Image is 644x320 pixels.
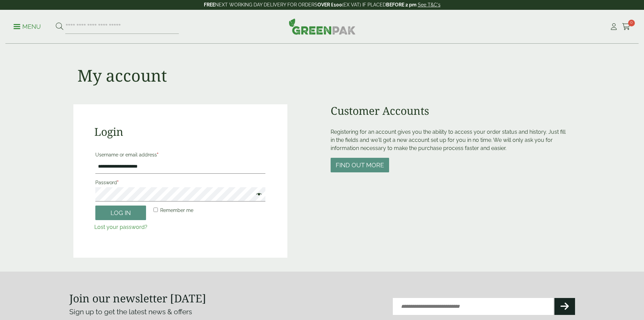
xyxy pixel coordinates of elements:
strong: Join our newsletter [DATE] [69,291,206,305]
p: Menu [14,23,41,31]
i: Cart [622,23,630,30]
h2: Customer Accounts [331,104,571,117]
button: Log in [95,206,146,220]
input: Remember me [153,208,158,212]
label: Password [95,178,265,187]
h1: My account [77,66,167,85]
strong: FREE [204,2,215,7]
h2: Login [94,125,266,138]
strong: BEFORE 2 pm [386,2,416,7]
a: Menu [14,23,41,29]
strong: OVER £100 [317,2,342,7]
a: Lost your password? [94,224,147,230]
a: See T&C's [418,2,440,7]
i: My Account [610,23,618,30]
label: Username or email address [95,150,265,159]
p: Sign up to get the latest news & offers [69,306,297,317]
p: Registering for an account gives you the ability to access your order status and history. Just fi... [331,128,571,152]
img: GreenPak Supplies [289,18,356,35]
span: Remember me [160,208,193,213]
a: 0 [622,22,630,32]
button: Find out more [331,158,389,172]
a: Find out more [331,162,389,169]
span: 0 [628,20,635,26]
